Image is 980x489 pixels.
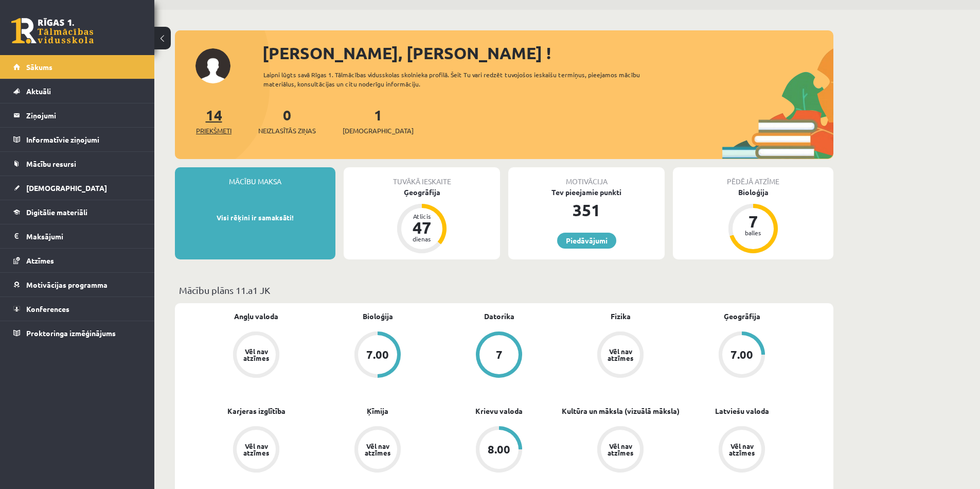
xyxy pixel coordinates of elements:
a: Datorika [484,311,514,322]
a: Bioloģija 7 balles [673,187,833,255]
a: Ķīmija [367,406,388,416]
span: Priekšmeti [196,126,231,136]
p: Mācību plāns 11.a1 JK [179,283,829,297]
span: [DEMOGRAPHIC_DATA] [26,183,107,193]
a: 7.00 [317,331,438,380]
div: Bioloģija [673,187,833,198]
div: dienas [406,236,437,242]
a: Karjeras izglītība [227,406,286,416]
a: Ģeogrāfija [724,311,760,322]
div: balles [738,230,769,236]
a: Maksājumi [13,224,141,248]
legend: Ziņojumi [26,103,141,127]
a: Bioloģija [363,311,393,322]
div: 8.00 [488,444,510,455]
p: Visi rēķini ir samaksāti! [180,213,330,223]
span: Proktoringa izmēģinājums [26,328,116,338]
div: Vēl nav atzīmes [363,443,392,456]
div: Laipni lūgts savā Rīgas 1. Tālmācības vidusskolas skolnieka profilā. Šeit Tu vari redzēt tuvojošo... [263,70,658,89]
a: Proktoringa izmēģinājums [13,321,141,345]
a: Ziņojumi [13,103,141,127]
a: 14Priekšmeti [196,106,231,136]
a: Piedāvājumi [557,233,616,249]
div: Tev pieejamie punkti [508,187,665,198]
div: 351 [508,198,665,222]
legend: Informatīvie ziņojumi [26,128,141,151]
div: 7.00 [366,349,389,360]
div: Vēl nav atzīmes [727,443,756,456]
a: 1[DEMOGRAPHIC_DATA] [343,106,414,136]
a: [DEMOGRAPHIC_DATA] [13,176,141,200]
a: Vēl nav atzīmes [317,426,438,475]
a: Krievu valoda [475,406,523,416]
div: [PERSON_NAME], [PERSON_NAME] ! [262,41,833,65]
a: Mācību resursi [13,152,141,176]
a: Vēl nav atzīmes [195,331,317,380]
a: 7 [438,331,560,380]
div: Pēdējā atzīme [673,167,833,187]
div: Vēl nav atzīmes [242,348,271,361]
a: 0Neizlasītās ziņas [258,106,316,136]
a: Konferences [13,297,141,321]
span: Neizlasītās ziņas [258,126,316,136]
a: 7.00 [681,331,803,380]
div: Ģeogrāfija [344,187,500,198]
span: Konferences [26,304,69,313]
div: Atlicis [406,213,437,219]
legend: Maksājumi [26,224,141,248]
a: Atzīmes [13,249,141,272]
a: Ģeogrāfija Atlicis 47 dienas [344,187,500,255]
a: Vēl nav atzīmes [560,426,681,475]
div: 7 [496,349,503,360]
a: Rīgas 1. Tālmācības vidusskola [11,18,94,44]
span: Digitālie materiāli [26,207,87,217]
div: Vēl nav atzīmes [606,348,635,361]
div: Tuvākā ieskaite [344,167,500,187]
div: Motivācija [508,167,665,187]
a: Vēl nav atzīmes [195,426,317,475]
a: Vēl nav atzīmes [560,331,681,380]
a: Sākums [13,55,141,79]
a: Vēl nav atzīmes [681,426,803,475]
div: 7.00 [730,349,753,360]
a: Fizika [611,311,631,322]
div: 47 [406,219,437,236]
a: Kultūra un māksla (vizuālā māksla) [562,406,680,416]
span: Atzīmes [26,256,54,265]
a: 8.00 [438,426,560,475]
span: [DEMOGRAPHIC_DATA] [343,126,414,136]
div: 7 [738,213,769,230]
span: Mācību resursi [26,159,76,168]
a: Digitālie materiāli [13,200,141,224]
span: Aktuāli [26,86,51,96]
a: Angļu valoda [234,311,278,322]
div: Mācību maksa [175,167,335,187]
a: Motivācijas programma [13,273,141,296]
span: Motivācijas programma [26,280,108,289]
div: Vēl nav atzīmes [242,443,271,456]
span: Sākums [26,62,52,72]
a: Informatīvie ziņojumi [13,128,141,151]
div: Vēl nav atzīmes [606,443,635,456]
a: Aktuāli [13,79,141,103]
a: Latviešu valoda [715,406,769,416]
